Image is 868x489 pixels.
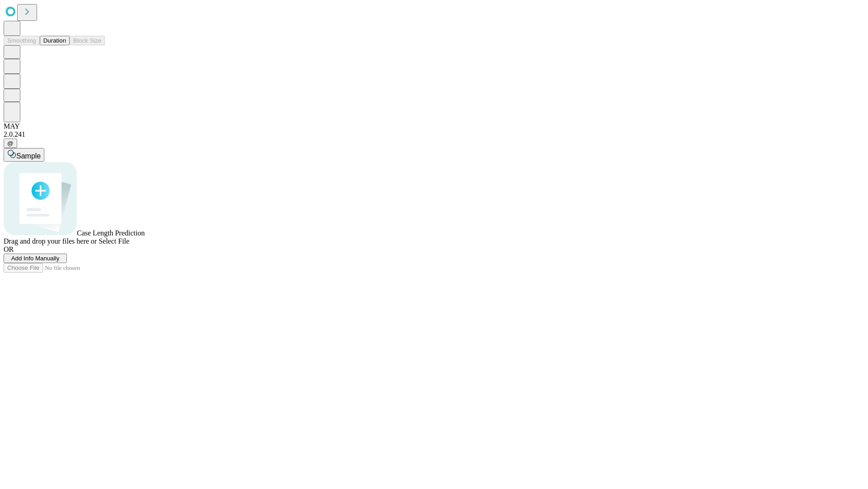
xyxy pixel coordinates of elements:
[4,254,67,263] button: Add Info Manually
[70,36,105,45] button: Block Size
[16,152,41,160] span: Sample
[77,229,145,237] span: Case Length Prediction
[99,237,129,245] span: Select File
[11,255,60,262] span: Add Info Manually
[4,122,864,130] div: MAY
[4,237,97,245] span: Drag and drop your files here or
[4,148,44,162] button: Sample
[4,36,40,45] button: Smoothing
[4,130,864,139] div: 2.0.241
[40,36,70,45] button: Duration
[4,139,17,148] button: @
[4,245,14,253] span: OR
[7,140,14,147] span: @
